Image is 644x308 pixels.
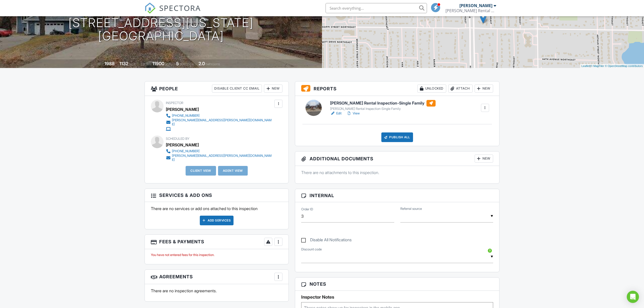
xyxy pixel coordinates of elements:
[326,3,427,13] input: Search everything...
[199,61,205,66] div: 2.0
[448,84,473,93] div: Attach
[330,111,342,116] a: Edit
[295,81,499,96] h3: Reports
[301,237,352,244] label: Disable All Notifications
[166,106,199,113] div: [PERSON_NAME]
[301,247,322,252] label: Discount code
[330,100,436,111] a: [PERSON_NAME] Rental Inspection-Single Family [PERSON_NAME] Rental Inspection-Single Family
[145,7,201,18] a: SPECTORA
[581,64,590,67] a: Leaflet
[166,118,273,126] a: [PERSON_NAME][EMAIL_ADDRESS][PERSON_NAME][DOMAIN_NAME]
[445,8,496,13] div: Fridley Rental Property Inspection Division
[627,291,639,303] div: Open Intercom Messenger
[166,154,273,162] a: [PERSON_NAME][EMAIL_ADDRESS][PERSON_NAME][DOMAIN_NAME]
[172,114,200,118] div: [PHONE_NUMBER]
[295,278,499,291] h3: Notes
[152,61,164,66] div: 11900
[166,141,199,149] div: [PERSON_NAME]
[68,16,254,43] h1: [STREET_ADDRESS][US_STATE] [GEOGRAPHIC_DATA]
[166,101,183,105] span: Inspector
[172,154,273,162] div: [PERSON_NAME][EMAIL_ADDRESS][PERSON_NAME][DOMAIN_NAME]
[172,118,273,126] div: [PERSON_NAME][EMAIL_ADDRESS][PERSON_NAME][DOMAIN_NAME]
[166,137,189,141] span: Scheduled By
[295,189,499,202] h3: Internal
[180,62,194,66] span: bedrooms
[145,189,289,202] h3: Services & Add ons
[347,111,360,116] a: View
[151,288,282,294] p: There are no inspection agreements.
[176,61,179,66] div: 5
[166,149,273,154] a: [PHONE_NUMBER]
[145,81,289,96] h3: People
[104,61,115,66] div: 1988
[381,132,413,142] div: Publish All
[145,3,156,14] img: The Best Home Inspection Software - Spectora
[264,84,282,93] div: New
[417,84,446,93] div: Unlocked
[301,207,313,212] label: Order ID
[206,62,220,66] span: bathrooms
[159,3,201,13] span: SPECTORA
[591,64,604,67] a: © MapTiler
[212,84,262,93] div: Disable Client CC Email
[330,100,436,107] h6: [PERSON_NAME] Rental Inspection-Single Family
[145,202,289,229] div: There are no services or add ons attached to this inspection
[145,235,289,249] h3: Fees & Payments
[295,151,499,166] h3: Additional Documents
[580,64,644,68] div: |
[475,84,493,93] div: New
[145,270,289,284] h3: Agreements
[172,149,200,153] div: [PHONE_NUMBER]
[475,155,493,163] div: New
[129,62,136,66] span: sq. ft.
[400,207,422,211] label: Referral source
[119,61,128,66] div: 1132
[141,62,152,66] span: Lot Size
[459,3,492,8] div: [PERSON_NAME]
[98,62,104,66] span: Built
[165,62,171,66] span: sq.ft.
[605,64,643,67] a: © OpenStreetMap contributors
[151,253,282,257] div: You have not entered fees for this inspection.
[301,170,493,175] p: There are no attachments to this inspection.
[301,295,493,300] h5: Inspector Notes
[200,216,234,225] div: Add Services
[330,107,436,111] div: [PERSON_NAME] Rental Inspection-Single Family
[166,113,273,118] a: [PHONE_NUMBER]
